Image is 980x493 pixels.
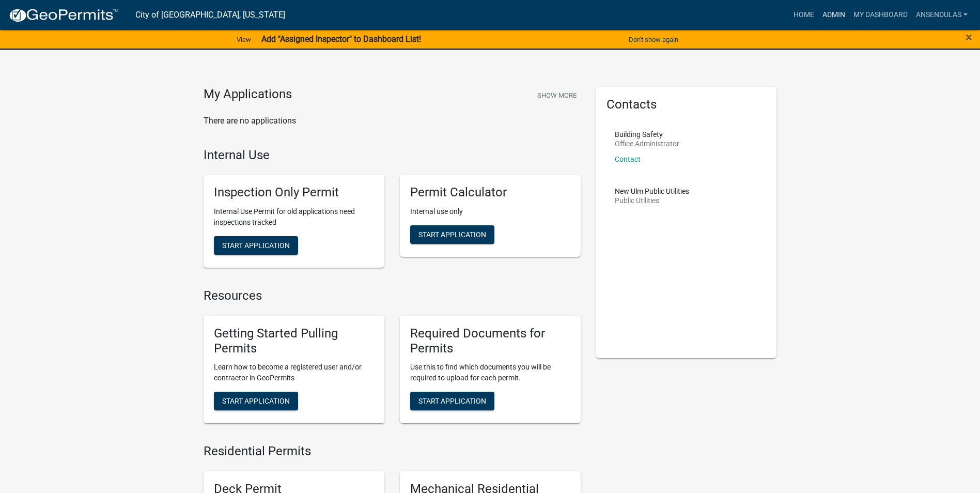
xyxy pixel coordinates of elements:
[410,225,494,244] button: Start Application
[625,31,682,48] button: Don't show again
[789,5,818,25] a: Home
[222,397,290,405] span: Start Application
[214,326,374,356] h5: Getting Started Pulling Permits
[818,5,849,25] a: Admin
[214,362,374,383] p: Learn how to become a registered user and/or contractor in GeoPermits
[204,87,292,102] h4: My Applications
[615,131,679,138] p: Building Safety
[606,97,767,112] h5: Contacts
[410,206,570,217] p: Internal use only
[410,326,570,356] h5: Required Documents for Permits
[418,397,486,405] span: Start Application
[966,30,972,44] span: ×
[410,392,494,410] button: Start Application
[615,155,641,163] a: Contact
[410,185,570,200] h5: Permit Calculator
[204,148,581,163] h4: Internal Use
[418,230,486,239] span: Start Application
[966,31,972,43] button: Close
[533,87,581,104] button: Show More
[261,34,421,44] strong: Add "Assigned Inspector" to Dashboard List!
[222,241,290,250] span: Start Application
[232,31,255,48] a: View
[849,5,912,25] a: My Dashboard
[204,288,581,303] h4: Resources
[214,236,298,255] button: Start Application
[135,6,285,24] a: City of [GEOGRAPHIC_DATA], [US_STATE]
[204,115,581,127] p: There are no applications
[214,185,374,200] h5: Inspection Only Permit
[615,197,689,204] p: Public Utilities
[204,444,581,459] h4: Residential Permits
[912,5,972,25] a: ansendulas
[214,392,298,410] button: Start Application
[410,362,570,383] p: Use this to find which documents you will be required to upload for each permit.
[214,206,374,228] p: Internal Use Permit for old applications need inspections tracked
[615,140,679,147] p: Office Administrator
[615,188,689,195] p: New Ulm Public Utilities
